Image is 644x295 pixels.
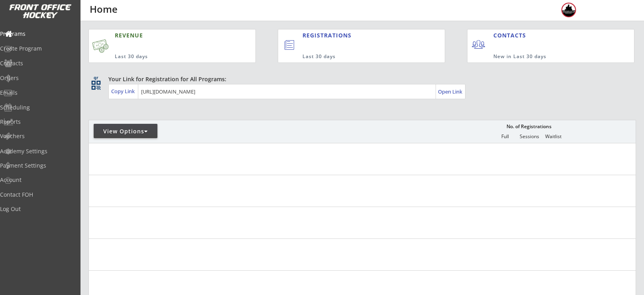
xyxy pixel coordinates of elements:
[91,75,100,80] div: qr
[493,134,517,139] div: Full
[504,124,554,129] div: No. of Registrations
[438,86,463,97] a: Open Link
[115,53,217,60] div: Last 30 days
[517,134,541,139] div: Sessions
[493,31,530,39] div: CONTACTS
[438,88,463,95] div: Open Link
[541,134,565,139] div: Waitlist
[493,53,597,60] div: New in Last 30 days
[302,31,408,39] div: REGISTRATIONS
[111,88,136,95] div: Copy Link
[90,79,102,91] button: qr_code
[302,53,412,60] div: Last 30 days
[108,75,611,83] div: Your Link for Registration for All Programs:
[94,127,157,135] div: View Options
[115,31,217,39] div: REVENUE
